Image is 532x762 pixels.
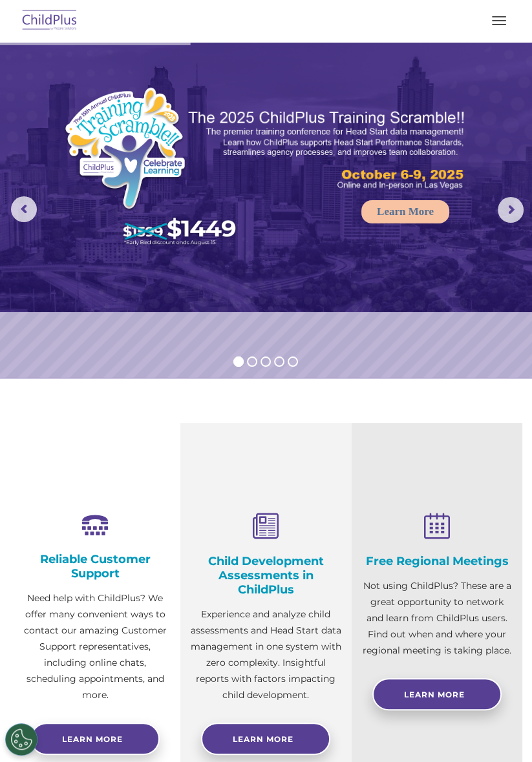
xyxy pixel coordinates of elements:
p: Experience and analyze child assessments and Head Start data management in one system with zero c... [190,606,341,703]
a: Learn more [30,723,160,755]
button: Cookies Settings [5,723,37,756]
a: Learn More [201,723,330,755]
h4: Reliable Customer Support [19,552,171,581]
p: Need help with ChildPlus? We offer many convenient ways to contact our amazing Customer Support r... [19,590,171,703]
span: Learn More [233,734,293,744]
span: Learn more [62,734,123,744]
img: ChildPlus by Procare Solutions [19,6,80,36]
iframe: Chat Widget [321,623,532,762]
a: Learn More [361,200,449,223]
p: Not using ChildPlus? These are a great opportunity to network and learn from ChildPlus users. Fin... [361,578,513,659]
h4: Child Development Assessments in ChildPlus [190,554,341,597]
h4: Free Regional Meetings [361,554,513,568]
